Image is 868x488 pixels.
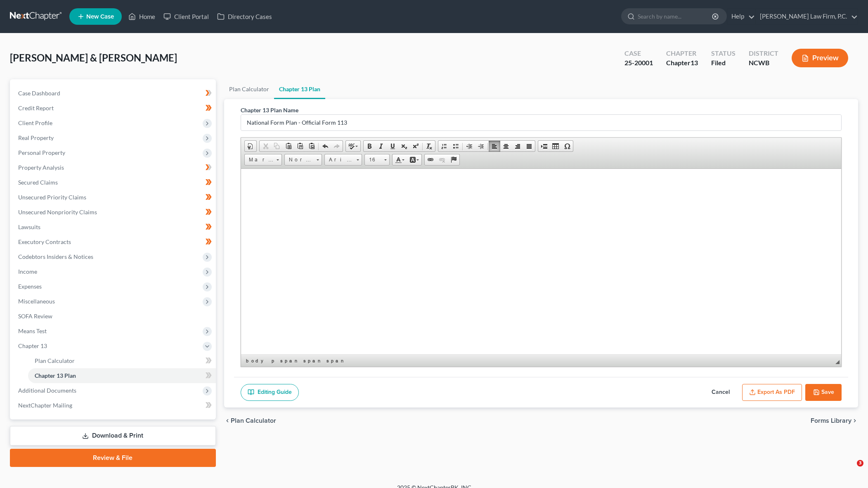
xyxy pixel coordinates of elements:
span: NextChapter Mailing [18,402,72,409]
div: Status [711,49,736,58]
div: Chapter [666,49,698,58]
a: Help [727,9,755,24]
a: Property Analysis [12,160,216,175]
span: Forms Library [811,417,851,424]
a: Chapter 13 Plan [28,368,216,383]
span: Codebtors Insiders & Notices [18,253,93,260]
a: Document Properties [245,141,256,152]
button: Preview [792,49,848,67]
a: Redo [331,141,343,152]
div: District [749,49,778,58]
a: NextChapter Mailing [12,398,216,413]
a: Paste [283,141,294,152]
span: Income [18,268,37,275]
a: Plan Calculator [224,79,274,99]
a: Background Color [407,154,421,165]
a: Center [500,141,512,152]
a: Secured Claims [12,175,216,190]
span: Chapter 13 Plan [35,372,76,379]
a: Copy [271,141,283,152]
button: Save [805,384,842,401]
a: Paste from Word [306,141,317,152]
button: chevron_left Plan Calculator [224,417,276,424]
a: Client Portal [159,9,213,24]
i: chevron_left [224,417,231,424]
a: Directory Cases [213,9,276,24]
span: Property Analysis [18,164,64,171]
a: Superscript [410,141,421,152]
div: 25-20001 [624,58,653,68]
a: Insert Special Character [561,141,573,152]
iframe: Rich Text Editor, document-ckeditor [241,169,841,355]
a: Unsecured Nonpriority Claims [12,205,216,220]
span: Arial [325,154,354,165]
a: Executory Contracts [12,235,216,249]
a: Marker [244,154,282,166]
span: Plan Calculator [231,417,276,424]
a: Chapter 13 Plan [274,79,325,99]
span: Personal Property [18,149,65,156]
a: [PERSON_NAME] Law Firm, P.C. [756,9,858,24]
a: Cut [260,141,271,152]
a: Unsecured Priority Claims [12,190,216,205]
span: Miscellaneous [18,298,55,305]
i: chevron_right [851,417,858,424]
a: Remove Format [423,141,435,152]
a: Unlink [436,154,448,165]
a: Anchor [448,154,459,165]
span: [PERSON_NAME] & [PERSON_NAME] [10,52,177,64]
button: Cancel [702,384,739,401]
span: 13 [691,59,698,66]
a: p element [270,357,278,365]
a: Bold [364,141,375,152]
a: Insert Page Break for Printing [538,141,550,152]
a: span element [302,357,324,365]
a: Insert/Remove Numbered List [438,141,450,152]
span: Unsecured Priority Claims [18,194,86,201]
a: Download & Print [10,426,216,445]
span: Secured Claims [18,179,58,186]
a: Normal [284,154,322,166]
span: Additional Documents [18,387,76,394]
input: Search by name... [638,9,713,24]
input: Enter name... [241,115,841,130]
div: Case [624,49,653,58]
a: Decrease Indent [464,141,475,152]
span: 3 [857,460,863,467]
span: SOFA Review [18,313,52,320]
span: 16 [365,154,381,165]
a: Editing Guide [241,384,299,401]
span: Plan Calculator [35,357,75,364]
span: Means Test [18,327,47,334]
a: Plan Calculator [28,353,216,368]
a: Credit Report [12,101,216,116]
a: Align Left [489,141,500,152]
a: Table [550,141,561,152]
label: Chapter 13 Plan Name [241,106,298,114]
a: Align Right [512,141,523,152]
span: Lawsuits [18,223,40,230]
button: Forms Library chevron_right [811,417,858,424]
a: Undo [319,141,331,152]
a: Paste as plain text [294,141,306,152]
div: Chapter [666,58,698,68]
a: Insert/Remove Bulleted List [450,141,461,152]
a: body element [244,357,269,365]
span: Unsecured Nonpriority Claims [18,208,97,216]
a: Increase Indent [475,141,487,152]
span: Marker [245,154,274,165]
div: NCWB [749,58,778,68]
span: Chapter 13 [18,342,47,349]
a: Text Color [393,154,407,165]
span: Executory Contracts [18,238,71,245]
button: Export as PDF [742,384,802,401]
a: 16 [364,154,390,166]
span: Client Profile [18,119,52,126]
span: Normal [285,154,314,165]
a: Lawsuits [12,220,216,235]
span: Expenses [18,283,42,290]
a: Spell Checker [346,141,360,152]
a: span element [325,357,347,365]
a: SOFA Review [12,309,216,324]
a: Link [425,154,436,165]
